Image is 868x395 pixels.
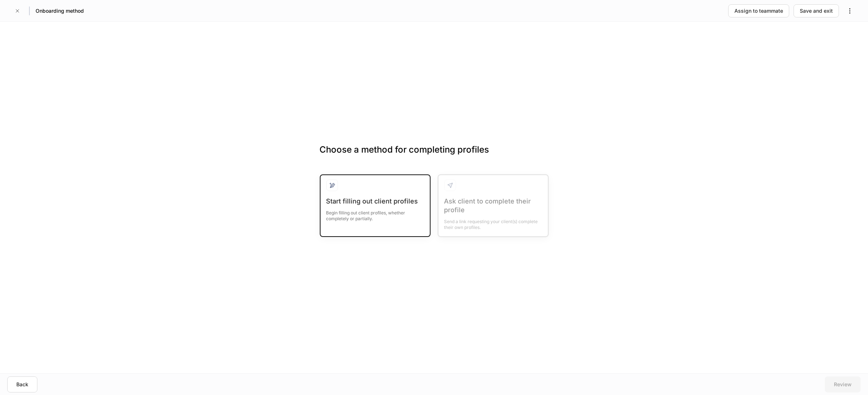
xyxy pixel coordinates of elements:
[326,197,424,206] div: Start filling out client profiles
[16,381,28,388] div: Back
[326,206,424,222] div: Begin filling out client profiles, whether completely or partially.
[834,381,852,388] div: Review
[800,7,833,15] div: Save and exit
[734,7,783,15] div: Assign to teammate
[825,376,861,392] button: Review
[320,144,549,167] h3: Choose a method for completing profiles
[36,7,84,15] h5: Onboarding method
[728,4,789,17] button: Assign to teammate
[794,4,839,17] button: Save and exit
[7,376,37,392] button: Back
